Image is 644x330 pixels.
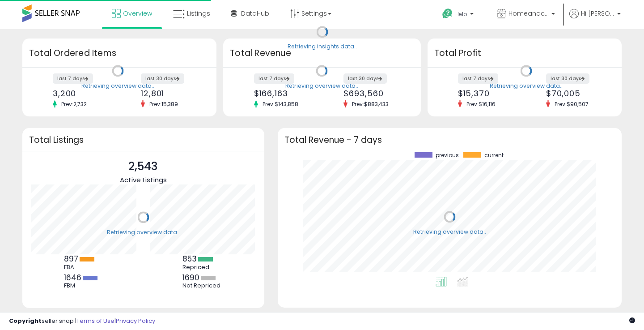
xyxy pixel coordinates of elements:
div: seller snap | | [9,317,155,326]
div: Retrieving overview data.. [81,82,154,90]
a: Privacy Policy [116,317,155,325]
a: Terms of Use [76,317,114,325]
div: Retrieving overview data.. [107,228,180,236]
i: Get Help [442,8,453,19]
span: DataHub [241,9,269,18]
span: Help [455,10,467,18]
span: Homeandcountryusa [508,9,549,18]
a: Help [435,1,483,29]
span: Hi [PERSON_NAME] [581,9,614,18]
a: Hi [PERSON_NAME] [569,9,621,29]
span: Listings [187,9,210,18]
strong: Copyright [9,317,42,325]
div: Retrieving overview data.. [490,82,563,90]
div: Retrieving overview data.. [413,228,486,236]
span: Overview [123,9,152,18]
div: Retrieving overview data.. [285,82,358,90]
